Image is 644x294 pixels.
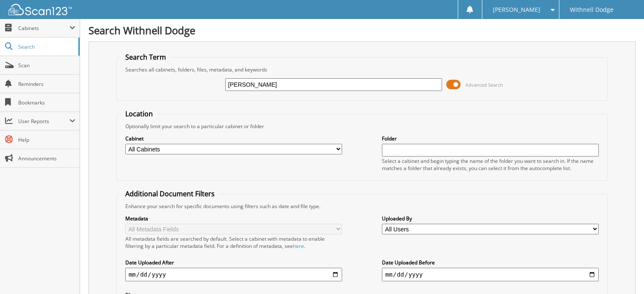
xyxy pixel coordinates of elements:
[121,189,219,198] legend: Additional Document Filters
[493,7,540,12] span: [PERSON_NAME]
[88,23,636,37] h1: Search Withnell Dodge
[465,82,503,88] span: Advanced Search
[125,235,342,250] div: All metadata fields are searched by default. Select a cabinet with metadata to enable filtering b...
[125,268,342,281] input: start
[293,242,304,250] a: here
[121,123,603,130] div: Optionally limit your search to a particular cabinet or folder
[18,155,75,162] span: Announcements
[18,25,69,32] span: Cabinets
[18,43,74,50] span: Search
[18,80,75,88] span: Reminders
[121,52,170,62] legend: Search Term
[382,259,599,266] label: Date Uploaded Before
[125,215,342,222] label: Metadata
[382,268,599,281] input: end
[18,62,75,69] span: Scan
[382,157,599,172] div: Select a cabinet and begin typing the name of the folder you want to search in. If the name match...
[8,4,72,15] img: scan123-logo-white.svg
[18,118,69,125] span: User Reports
[121,203,603,210] div: Enhance your search for specific documents using filters such as date and file type.
[570,7,614,12] span: Withnell Dodge
[121,109,157,118] legend: Location
[382,215,599,222] label: Uploaded By
[602,253,644,294] iframe: Chat Widget
[121,66,603,73] div: Searches all cabinets, folders, files, metadata, and keywords
[125,135,342,142] label: Cabinet
[18,136,75,143] span: Help
[18,99,75,106] span: Bookmarks
[382,135,599,142] label: Folder
[125,259,342,266] label: Date Uploaded After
